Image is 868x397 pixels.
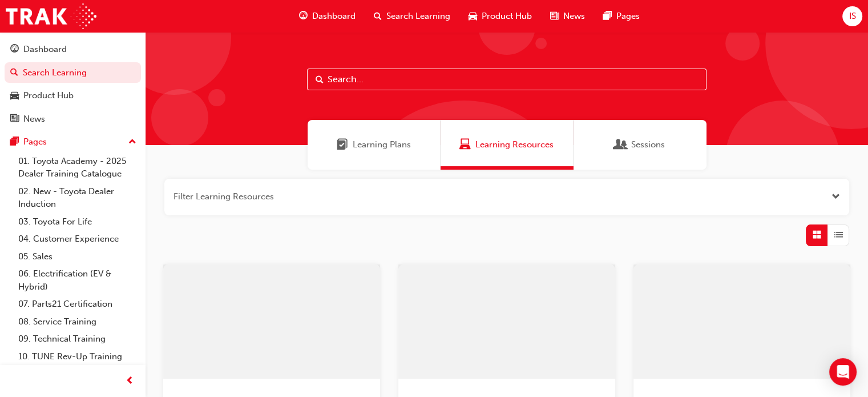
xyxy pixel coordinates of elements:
span: prev-icon [126,374,134,388]
a: search-iconSearch Learning [365,5,459,28]
span: Product Hub [482,10,532,23]
div: Product Hub [23,89,74,102]
a: Learning ResourcesLearning Resources [441,120,574,170]
a: News [5,109,141,130]
span: Sessions [615,138,627,151]
a: 04. Customer Experience [14,230,141,248]
span: search-icon [10,68,18,78]
span: news-icon [550,9,559,23]
a: 09. Technical Training [14,330,141,348]
span: up-icon [128,135,136,150]
span: Dashboard [312,10,356,23]
button: Pages [5,131,141,153]
span: Grid [813,228,821,242]
span: Learning Resources [459,138,471,151]
a: 03. Toyota For Life [14,213,141,231]
span: Learning Plans [353,138,411,151]
a: Search Learning [5,62,141,83]
a: 01. Toyota Academy - 2025 Dealer Training Catalogue [14,153,141,183]
span: pages-icon [603,9,612,23]
a: 08. Service Training [14,313,141,331]
a: 10. TUNE Rev-Up Training [14,348,141,366]
a: car-iconProduct Hub [459,5,541,28]
span: guage-icon [10,45,19,55]
a: SessionsSessions [574,120,706,170]
div: Dashboard [23,43,67,56]
a: Product Hub [5,85,141,106]
span: Pages [616,10,640,23]
span: Search [316,73,324,86]
span: Learning Resources [475,138,554,151]
span: IS [849,10,855,23]
a: news-iconNews [541,5,594,28]
a: 06. Electrification (EV & Hybrid) [14,265,141,295]
img: Trak [6,3,96,29]
span: search-icon [374,9,382,23]
a: 05. Sales [14,248,141,266]
span: car-icon [469,9,477,23]
span: Learning Plans [337,138,348,151]
input: Search... [307,69,706,90]
a: 07. Parts21 Certification [14,295,141,313]
button: Open the filter [831,190,840,203]
a: guage-iconDashboard [290,5,365,28]
a: Learning PlansLearning Plans [308,120,441,170]
div: News [23,113,45,126]
span: news-icon [10,114,19,125]
span: List [834,228,843,242]
button: DashboardSearch LearningProduct HubNews [5,37,141,131]
span: car-icon [10,91,19,101]
span: Search Learning [386,10,450,23]
div: Pages [23,135,47,149]
a: 02. New - Toyota Dealer Induction [14,183,141,213]
div: Open Intercom Messenger [829,358,857,386]
span: News [563,10,585,23]
a: Dashboard [5,39,141,60]
button: IS [842,6,862,26]
span: guage-icon [299,9,308,23]
span: Sessions [631,138,665,151]
span: pages-icon [10,137,19,147]
a: pages-iconPages [594,5,649,28]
